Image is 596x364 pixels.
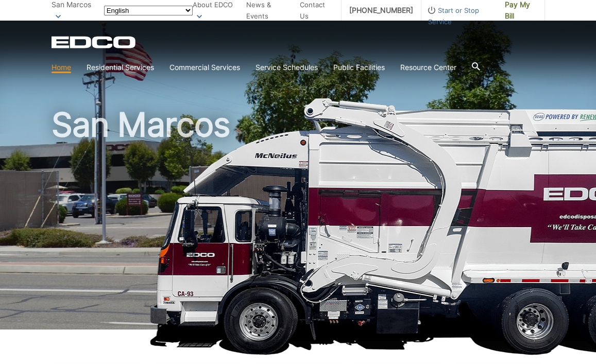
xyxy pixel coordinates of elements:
a: Commercial Services [169,62,240,73]
a: EDCD logo. Return to the homepage. [52,36,137,48]
a: Resource Center [400,62,456,73]
h1: San Marcos [52,108,545,334]
a: Home [52,62,71,73]
a: Service Schedules [256,62,318,73]
a: Public Facilities [333,62,385,73]
select: Select a language [104,6,193,15]
a: Residential Services [87,62,154,73]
